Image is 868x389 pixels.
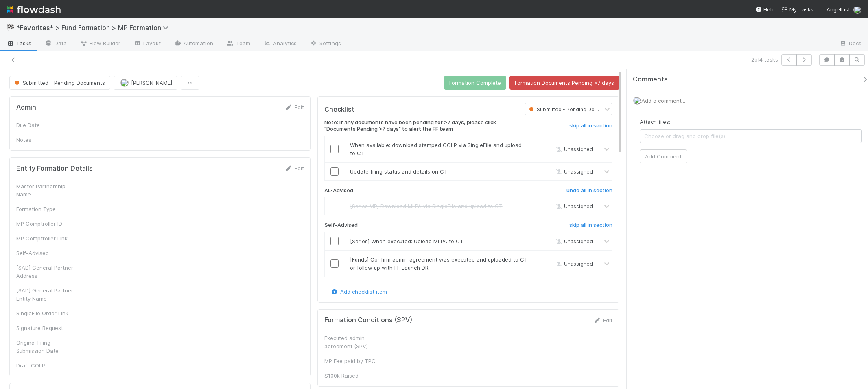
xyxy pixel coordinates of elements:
[554,261,593,267] span: Unassigned
[16,220,77,228] div: MP Comptroller ID
[13,79,105,86] span: Submitted - Pending Documents
[527,106,615,112] span: Submitted - Pending Documents
[569,123,612,129] h6: skip all in section
[7,2,61,16] img: logo-inverted-e16ddd16eac7371096b0.svg
[167,37,220,51] a: Automation
[16,136,77,144] div: Notes
[16,309,77,317] div: SingleFile Order Link
[220,37,257,51] a: Team
[640,130,861,143] span: Choose or drag and drop file(s)
[350,256,528,271] span: [Funds] Confirm admin agreement was executed and uploaded to CT or follow up with FF Launch DRI
[324,187,353,194] h6: AL-Advised
[633,97,641,105] img: avatar_892eb56c-5b5a-46db-bf0b-2a9023d0e8f8.png
[826,6,850,13] span: AngelList
[80,39,120,47] span: Flow Builder
[350,238,464,244] span: [Series] When executed: Upload MLPA to CT
[127,37,167,51] a: Layout
[16,264,77,280] div: [SAD] General Partner Address
[554,146,593,152] span: Unassigned
[569,222,612,229] h6: skip all in section
[593,317,612,323] a: Edit
[633,75,668,84] span: Comments
[324,105,354,114] h5: Checklist
[554,168,593,174] span: Unassigned
[7,39,32,47] span: Tasks
[38,37,73,51] a: Data
[131,79,172,86] span: [PERSON_NAME]
[569,222,612,232] a: skip all in section
[120,79,129,87] img: avatar_892eb56c-5b5a-46db-bf0b-2a9023d0e8f8.png
[16,121,77,129] div: Due Date
[324,222,358,229] h6: Self-Advised
[350,142,522,156] span: When available: download stamped COLP via SingleFile and upload to CT
[330,288,387,295] a: Add checklist item
[285,104,304,110] a: Edit
[853,6,861,14] img: avatar_892eb56c-5b5a-46db-bf0b-2a9023d0e8f8.png
[257,37,303,51] a: Analytics
[16,286,77,303] div: [SAD] General Partner Entity Name
[781,6,813,13] span: My Tasks
[285,165,304,171] a: Edit
[16,234,77,242] div: MP Comptroller Link
[16,182,77,198] div: Master Partnership Name
[324,334,385,350] div: Executed admin agreement (SPV)
[554,238,593,244] span: Unassigned
[640,118,670,126] label: Attach files:
[7,24,15,31] span: 🏁
[444,76,506,90] button: Formation Complete
[303,37,348,51] a: Settings
[569,123,612,132] a: skip all in section
[566,187,612,194] h6: undo all in section
[16,24,173,32] span: *Favorites* > Fund Formation > MP Formation
[751,55,778,64] span: 2 of 4 tasks
[16,361,77,369] div: Draft COLP
[566,187,612,197] a: undo all in section
[755,5,775,13] div: Help
[350,168,448,175] span: Update filing status and details on CT
[16,165,93,173] h5: Entity Formation Details
[509,76,619,90] button: Formation Documents Pending >7 days
[833,37,868,51] a: Docs
[16,103,36,112] h5: Admin
[350,203,503,209] span: [Series MP] Download MLPA via SingleFile and upload to CT
[781,5,813,13] a: My Tasks
[16,249,77,257] div: Self-Advised
[324,371,385,380] div: $100k Raised
[16,338,77,355] div: Original Filing Submission Date
[114,76,177,90] button: [PERSON_NAME]
[73,37,127,51] a: Flow Builder
[554,203,593,209] span: Unassigned
[640,149,687,163] button: Add Comment
[9,76,110,90] button: Submitted - Pending Documents
[324,316,412,324] h5: Formation Conditions (SPV)
[324,357,385,365] div: MP Fee paid by TPC
[16,324,77,332] div: Signature Request
[324,119,512,132] h6: Note: If any documents have been pending for >7 days, please click "Documents Pending >7 days" to...
[16,205,77,213] div: Formation Type
[641,97,685,104] span: Add a comment...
